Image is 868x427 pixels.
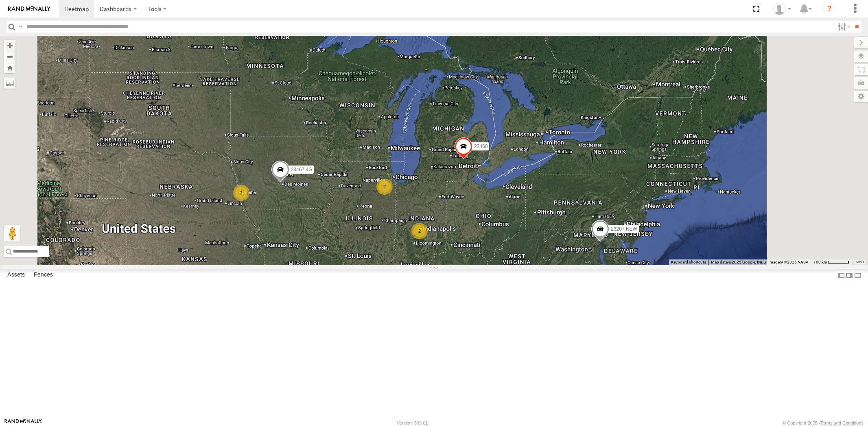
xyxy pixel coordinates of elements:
[783,420,864,425] div: © Copyright 2025 -
[397,420,428,425] div: Version: 309.01
[291,167,312,172] span: 23467 4G
[4,51,15,62] button: Zoom out
[3,270,29,281] label: Assets
[233,185,249,201] div: 2
[474,144,488,150] span: 23460
[854,91,868,102] label: Map Settings
[835,21,852,33] label: Search Filter Options
[854,269,862,281] label: Hide Summary Table
[376,179,393,195] div: 2
[4,62,15,73] button: Zoom Home
[4,419,42,427] a: Visit our Website
[671,259,706,265] button: Keyboard shortcuts
[845,269,853,281] label: Dock Summary Table to the Right
[30,270,57,281] label: Fences
[4,40,15,51] button: Zoom in
[813,260,827,264] span: 100 km
[823,2,836,15] i: ?
[856,261,864,264] a: Terms (opens in new tab)
[611,226,637,232] span: 23207 NEW
[770,3,794,15] div: Sardor Khadjimedov
[837,269,845,281] label: Dock Summary Table to the Left
[820,420,864,425] a: Terms and Conditions
[4,225,20,242] button: Drag Pegman onto the map to open Street View
[811,259,852,265] button: Map Scale: 100 km per 50 pixels
[411,223,428,239] div: 2
[8,6,50,12] img: rand-logo.svg
[711,260,809,264] span: Map data ©2025 Google, INEGI Imagery ©2025 NASA
[4,77,15,89] label: Measure
[17,21,24,33] label: Search Query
